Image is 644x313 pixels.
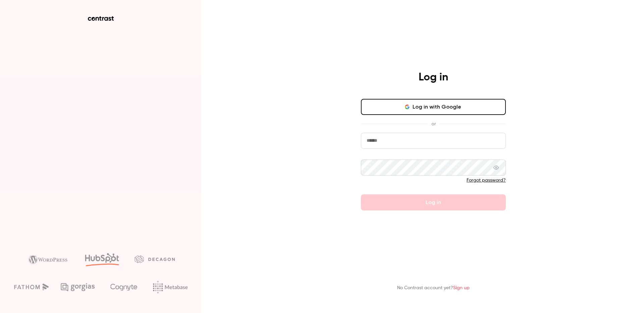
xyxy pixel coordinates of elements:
[361,99,506,115] button: Log in with Google
[467,178,506,183] a: Forgot password?
[419,71,448,84] h4: Log in
[453,286,470,290] a: Sign up
[135,255,175,263] img: decagon
[428,120,439,127] span: or
[397,285,470,292] p: No Contrast account yet?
